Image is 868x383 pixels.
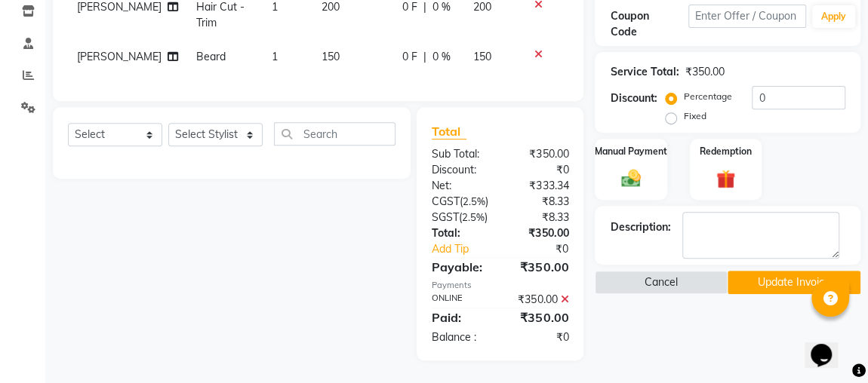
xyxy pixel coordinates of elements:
[805,323,853,368] iframe: chat widget
[710,167,742,191] img: _gift.svg
[500,162,580,178] div: ₹0
[595,145,667,158] label: Manual Payment
[683,109,706,123] label: Fixed
[432,279,568,292] div: Payments
[420,146,500,162] div: Sub Total:
[610,8,688,40] div: Coupon Code
[272,50,278,63] span: 1
[473,50,491,63] span: 150
[420,210,500,225] div: ( )
[513,241,580,257] div: ₹0
[728,271,860,294] button: Update Invoice
[500,308,580,326] div: ₹350.00
[420,329,500,345] div: Balance :
[610,219,670,235] div: Description:
[812,5,855,28] button: Apply
[196,50,226,63] span: Beard
[683,90,731,103] label: Percentage
[420,162,500,178] div: Discount:
[610,90,657,106] div: Discount:
[500,210,580,225] div: ₹8.33
[420,241,513,257] a: Add Tip
[688,5,806,28] input: Enter Offer / Coupon Code
[420,178,500,194] div: Net:
[610,64,679,80] div: Service Total:
[420,258,500,276] div: Payable:
[500,329,580,345] div: ₹0
[423,49,426,65] span: |
[322,50,340,63] span: 150
[700,145,752,158] label: Redemption
[500,258,580,276] div: ₹350.00
[420,292,500,308] div: ONLINE
[420,225,500,241] div: Total:
[500,225,580,241] div: ₹350.00
[595,271,728,294] button: Cancel
[432,210,459,224] span: SGST
[432,124,466,139] span: Total
[500,194,580,210] div: ₹8.33
[615,167,647,189] img: _cash.svg
[420,194,500,210] div: ( )
[432,195,460,208] span: CGST
[462,211,485,223] span: 2.5%
[500,178,580,194] div: ₹333.34
[685,64,724,80] div: ₹350.00
[274,122,396,146] input: Search
[77,50,162,63] span: [PERSON_NAME]
[500,292,580,308] div: ₹350.00
[463,195,485,207] span: 2.5%
[420,308,500,326] div: Paid:
[500,146,580,162] div: ₹350.00
[432,49,451,65] span: 0 %
[402,49,417,65] span: 0 F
